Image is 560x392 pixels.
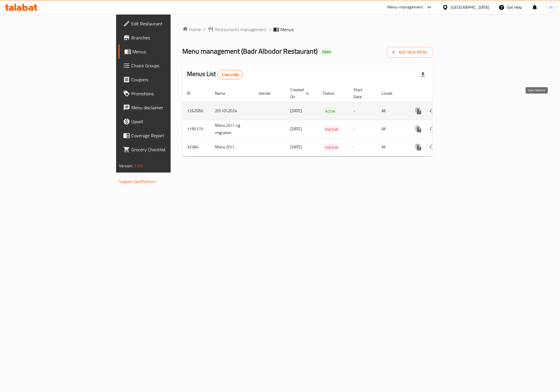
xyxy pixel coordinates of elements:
[290,86,311,100] span: Created On
[215,26,267,33] span: Restaurants management
[349,120,377,138] td: -
[131,104,205,111] span: Menu disclaimer
[187,70,243,79] h2: Menus List
[387,4,423,11] div: Menu-management
[134,162,143,170] span: 1.0.0
[349,138,377,156] td: -
[320,48,333,55] div: Open
[392,49,428,56] span: Add New Menu
[269,26,271,33] li: /
[118,143,210,157] a: Grocery Checklist
[118,87,210,101] a: Promotions
[132,48,205,55] span: Menus
[187,90,198,97] span: ID
[131,90,205,97] span: Promotions
[323,126,340,133] div: Inactive
[118,17,210,31] a: Edit Restaurant
[412,122,426,136] button: more
[412,104,426,118] button: more
[119,172,146,180] span: Get support on:
[118,129,210,143] a: Coverage Report
[323,144,340,151] span: Inactive
[416,68,430,82] div: Export file
[323,126,340,133] span: Inactive
[218,72,243,78] span: 3 record(s)
[131,34,205,41] span: Branches
[118,101,210,115] a: Menu disclaimer
[210,138,254,156] td: Moha 20/1
[118,73,210,87] a: Coupons
[290,107,302,115] span: [DATE]
[118,115,210,129] a: Upsell
[119,162,133,170] span: Version:
[387,47,432,58] button: Add New Menu
[131,62,205,69] span: Choice Groups
[208,26,267,33] a: Restaurants management
[323,108,338,115] span: Active
[381,90,400,97] span: Locale
[119,178,156,185] a: Support.OpsPlatform
[118,45,210,59] a: Menus
[131,118,205,125] span: Upsell
[280,26,294,33] span: Menus
[320,49,333,54] span: Open
[218,70,243,79] div: Total records count
[210,102,254,120] td: 20\10\2024
[182,45,318,58] span: Menu management ( Badr Albodor Restaurant )
[131,132,205,139] span: Coverage Report
[407,85,472,102] th: Actions
[182,26,432,33] nav: breadcrumb
[377,138,407,156] td: All
[377,120,407,138] td: All
[323,108,338,115] div: Active
[259,90,279,97] span: Vendor
[426,140,440,154] button: Change Status
[290,125,302,133] span: [DATE]
[210,120,254,138] td: Moha 20/1-cg migration
[323,144,340,151] div: Inactive
[131,76,205,83] span: Coupons
[323,90,342,97] span: Status
[353,86,370,100] span: Start Date
[349,102,377,120] td: -
[131,20,205,27] span: Edit Restaurant
[451,4,489,10] div: [GEOGRAPHIC_DATA]
[412,140,426,154] button: more
[549,4,553,10] span: m
[118,59,210,73] a: Choice Groups
[215,90,233,97] span: Name
[290,143,302,151] span: [DATE]
[377,102,407,120] td: All
[131,146,205,153] span: Grocery Checklist
[182,85,472,156] table: enhanced table
[118,31,210,45] a: Branches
